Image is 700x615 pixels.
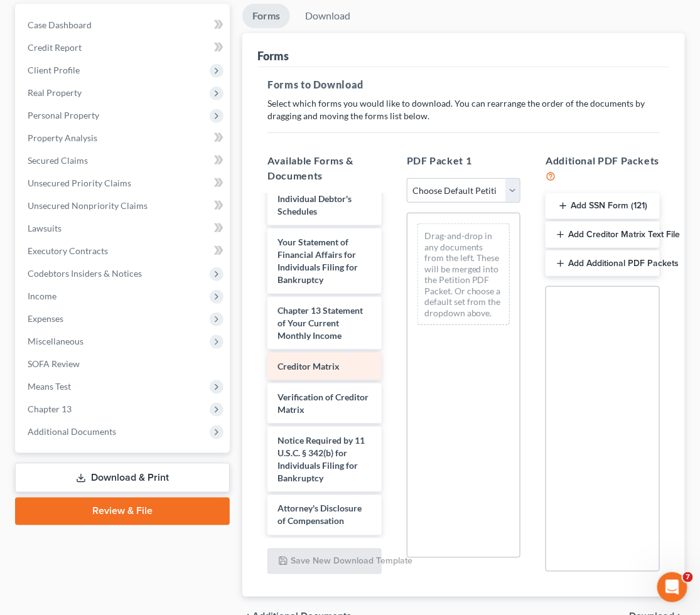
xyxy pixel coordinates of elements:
div: Drag-and-drop in any documents from the left. These will be merged into the Petition PDF Packet. ... [417,223,510,325]
a: Case Dashboard [18,14,230,36]
button: Add SSN Form (121) [546,193,660,220]
a: SOFA Review [18,353,230,375]
a: Download & Print [15,463,230,493]
span: Property Analysis [28,132,97,143]
span: Verification of Creditor Matrix [277,392,369,415]
a: Download [295,4,360,28]
a: Unsecured Nonpriority Claims [18,195,230,217]
a: Lawsuits [18,217,230,240]
span: Creditor Matrix [277,361,340,372]
a: Executory Contracts [18,240,230,262]
span: Income [28,291,57,301]
span: Declaration About an Individual Debtor's Schedules [277,181,361,217]
span: Unsecured Nonpriority Claims [28,200,148,211]
span: Unsecured Priority Claims [28,178,131,188]
span: Your Statement of Financial Affairs for Individuals Filing for Bankruptcy [277,237,358,285]
span: Notice Required by 11 U.S.C. § 342(b) for Individuals Filing for Bankruptcy [277,435,365,483]
iframe: Intercom live chat [657,572,687,602]
span: 7 [683,572,693,582]
a: Forms [242,4,290,28]
span: Real Property [28,87,82,98]
a: Credit Report [18,36,230,59]
span: Chapter 13 [28,404,72,414]
span: Miscellaneous [28,336,83,346]
p: Select which forms you would like to download. You can rearrange the order of the documents by dr... [267,97,660,122]
span: Secured Claims [28,155,88,166]
button: Add Additional PDF Packets [546,250,660,277]
h5: PDF Packet 1 [407,153,521,168]
span: Additional Documents [28,426,116,437]
button: Save New Download Template [267,548,382,575]
span: Codebtors Insiders & Notices [28,268,142,279]
h5: Additional PDF Packets [546,153,660,183]
span: Lawsuits [28,223,62,233]
a: Property Analysis [18,127,230,149]
h5: Available Forms & Documents [267,153,382,183]
span: Attorney's Disclosure of Compensation [277,503,362,527]
a: Unsecured Priority Claims [18,172,230,195]
span: SOFA Review [28,358,80,369]
div: Forms [257,48,289,63]
a: Secured Claims [18,149,230,172]
span: Client Profile [28,65,80,75]
span: Means Test [28,381,71,392]
span: Chapter 13 Statement of Your Current Monthly Income [277,305,363,341]
button: Add Creditor Matrix Text File [546,222,660,248]
span: Executory Contracts [28,245,108,256]
span: Expenses [28,313,63,324]
span: Case Dashboard [28,19,92,30]
h5: Forms to Download [267,77,660,92]
span: Personal Property [28,110,99,120]
span: Credit Report [28,42,82,53]
a: Review & File [15,498,230,525]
